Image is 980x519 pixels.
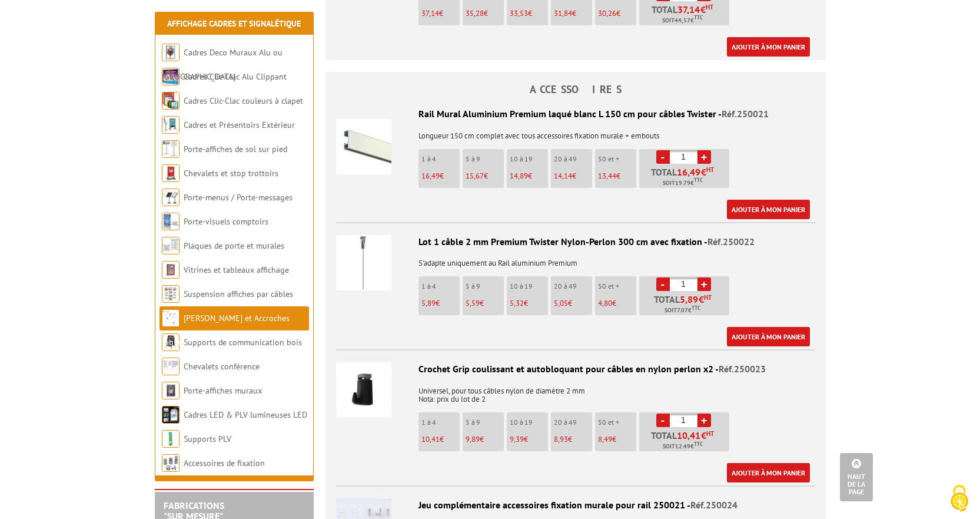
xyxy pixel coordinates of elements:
p: € [598,9,636,18]
p: € [554,299,592,308]
a: Chevalets et stop trottoirs [184,168,278,178]
span: 9,39 [510,434,524,444]
img: Chevalets et stop trottoirs [162,164,180,182]
img: Cookies (fenêtre modale) [945,484,974,513]
a: Cadres Deco Muraux Alu ou [GEOGRAPHIC_DATA] [162,47,283,82]
a: Porte-affiches muraux [184,385,262,396]
p: € [510,299,548,308]
span: Soit € [665,306,700,315]
p: € [421,172,460,180]
span: 15,67 [466,171,484,181]
img: Porte-visuels comptoirs [162,213,180,230]
span: 16,49 [421,171,440,181]
img: Cadres LED & PLV lumineuses LED [162,406,180,424]
p: 20 à 49 [554,155,592,163]
sup: TTC [694,441,703,447]
p: 10 à 19 [510,282,548,290]
sup: HT [704,293,712,302]
span: 37,14 [677,5,700,14]
a: Ajouter à mon panier [727,463,810,482]
img: Rail Mural Aluminium Premium laqué blanc L 150 cm pour câbles Twister [336,119,391,174]
span: Réf.250022 [707,236,755,247]
a: Cadres Clic-Clac couleurs à clapet [184,95,303,106]
span: Soit € [662,16,703,25]
span: 5,32 [510,298,524,308]
p: € [510,435,548,444]
img: Porte-affiches muraux [162,382,180,399]
a: Suspension affiches par câbles [184,289,293,299]
span: Soit € [663,178,703,188]
a: Chevalets conférence [184,361,260,372]
img: Porte-affiches de sol sur pied [162,140,180,158]
span: Réf.250024 [690,499,738,511]
button: Cookies (fenêtre modale) [939,479,980,519]
span: 35,28 [466,8,484,18]
img: Cadres et Présentoirs Extérieur [162,116,180,134]
a: Affichage Cadres et Signalétique [167,18,301,29]
p: 10 à 19 [510,155,548,163]
a: Vitrines et tableaux affichage [184,265,289,275]
img: Chevalets conférence [162,358,180,375]
span: 5,59 [466,298,480,308]
p: Universel, pour tous câbles nylon de diamètre 2 mm Nota: prix du lot de 2 [336,379,815,404]
p: 5 à 9 [466,282,504,290]
span: 13,44 [598,171,616,181]
p: Total [642,431,729,451]
p: Total [642,295,729,315]
p: € [421,435,460,444]
p: 50 et + [598,155,636,163]
img: Supports PLV [162,430,180,448]
p: 50 et + [598,282,636,290]
p: € [598,299,636,308]
span: 8,49 [598,434,612,444]
p: 1 à 4 [421,418,460,427]
p: € [421,299,460,308]
span: 10,41 [421,434,440,444]
span: 16,49 [677,167,701,177]
span: 12.49 [675,442,690,451]
a: + [697,150,711,164]
div: Jeu complémentaire accessoires fixation murale pour rail 250021 - [336,498,815,512]
a: Porte-visuels comptoirs [184,216,268,227]
a: - [656,277,670,291]
sup: TTC [692,305,700,311]
a: + [697,277,711,291]
p: € [554,9,592,18]
p: 1 à 4 [421,282,460,290]
a: Cadres Clic-Clac Alu Clippant [184,71,287,82]
p: € [510,172,548,180]
a: Supports PLV [184,434,231,444]
div: Lot 1 câble 2 mm Premium Twister Nylon-Perlon 300 cm avec fixation - [336,235,815,249]
a: Porte-affiches de sol sur pied [184,144,287,154]
span: 5,89 [680,295,699,304]
a: Haut de la page [840,453,873,501]
span: 14,14 [554,171,572,181]
span: € [680,295,712,304]
a: Cadres et Présentoirs Extérieur [184,120,295,130]
div: Rail Mural Aluminium Premium laqué blanc L 150 cm pour câbles Twister - [336,107,815,121]
p: Total [642,167,729,188]
a: [PERSON_NAME] et Accroches tableaux [162,313,290,348]
p: € [510,9,548,18]
p: Total [642,5,729,25]
p: € [466,172,504,180]
a: Plaques de porte et murales [184,240,284,251]
span: 5,05 [554,298,568,308]
span: 7.07 [677,306,688,315]
span: 8,93 [554,434,568,444]
span: 37,14 [421,8,439,18]
sup: TTC [694,177,703,183]
p: € [466,435,504,444]
span: 44,57 [675,16,690,25]
a: Supports de communication bois [184,337,302,348]
p: € [421,9,460,18]
img: Cimaises et Accroches tableaux [162,309,180,327]
span: 19.79 [675,178,690,188]
p: € [466,9,504,18]
a: - [656,150,670,164]
h4: ACCESSOIRES [325,84,826,95]
a: Cadres LED & PLV lumineuses LED [184,409,307,420]
img: Plaques de porte et murales [162,237,180,254]
span: 33,53 [510,8,528,18]
p: 1 à 4 [421,155,460,163]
